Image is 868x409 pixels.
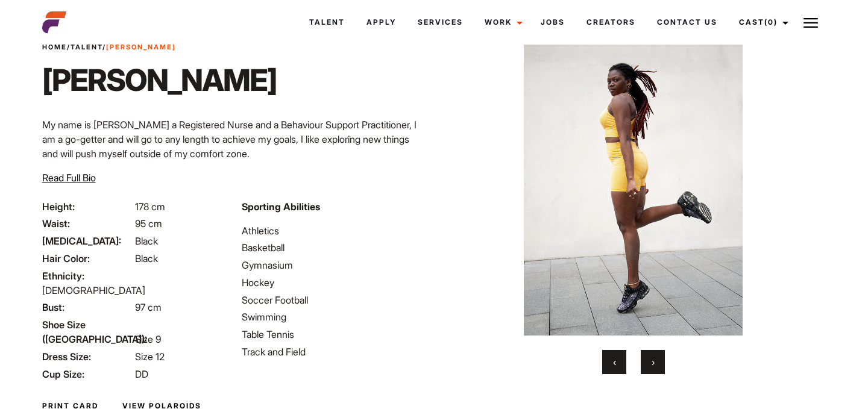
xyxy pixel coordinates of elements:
span: Ethnicity: [42,269,133,283]
a: Creators [576,6,646,39]
img: Maureen15 [462,29,804,336]
li: Track and Field [242,345,427,359]
a: Talent [71,43,102,51]
span: Waist: [42,216,133,231]
a: Work [474,6,530,39]
li: Basketball [242,240,427,255]
span: Black [135,252,158,264]
span: Size 12 [135,351,165,363]
span: Dress Size: [42,349,133,364]
span: Bust: [42,300,133,314]
a: Talent [298,6,356,39]
span: Read Full Bio [42,172,96,184]
button: Read Full Bio [42,170,96,185]
span: 97 cm [135,301,162,313]
a: Jobs [530,6,576,39]
a: Apply [356,6,407,39]
li: Table Tennis [242,327,427,342]
span: [MEDICAL_DATA]: [42,234,133,248]
li: Hockey [242,275,427,290]
span: 178 cm [135,201,165,213]
a: Cast(0) [728,6,796,39]
a: Contact Us [646,6,728,39]
span: Next [652,356,655,368]
span: My name is [PERSON_NAME] a Registered Nurse and a Behaviour Support Practitioner, I am a go-gette... [42,119,417,160]
li: Athletics [242,223,427,238]
span: DD [135,368,148,380]
span: / / [42,42,176,52]
span: Hair Color: [42,251,133,266]
span: Shoe Size ([GEOGRAPHIC_DATA]): [42,317,133,346]
span: 95 cm [135,217,162,229]
strong: Sporting Abilities [242,201,320,213]
span: Previous [613,356,616,368]
span: Size 9 [135,333,161,345]
span: Height: [42,199,133,214]
span: Black [135,235,158,247]
li: Soccer Football [242,293,427,307]
strong: [PERSON_NAME] [106,43,176,51]
li: Gymnasium [242,258,427,272]
span: (0) [764,17,778,27]
a: Services [407,6,474,39]
span: [DEMOGRAPHIC_DATA] [42,284,145,296]
span: Cup Size: [42,367,133,381]
a: Home [42,43,67,51]
h1: [PERSON_NAME] [42,62,277,98]
li: Swimming [242,310,427,324]
img: Burger icon [804,16,818,30]
img: cropped-aefm-brand-fav-22-square.png [42,10,66,34]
